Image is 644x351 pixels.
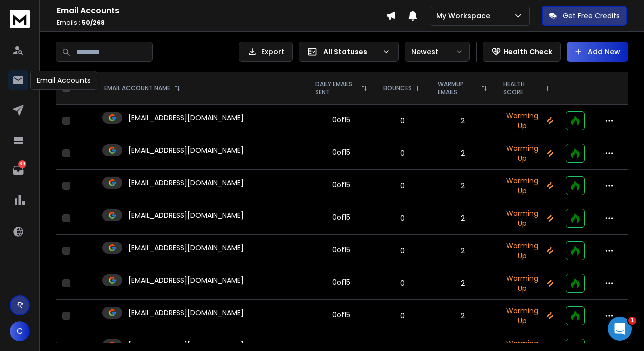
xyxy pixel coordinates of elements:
p: WARMUP EMAILS [438,80,478,96]
span: 50 / 268 [82,18,105,27]
p: Warming Up [501,273,554,293]
p: Get Free Credits [563,11,620,21]
span: 1 [628,317,636,325]
div: 0 of 15 [332,180,350,190]
div: 0 of 15 [332,277,350,287]
p: BOUNCES [383,84,412,92]
p: Warming Up [501,208,554,228]
button: C [10,321,30,341]
td: 2 [430,137,496,170]
p: [EMAIL_ADDRESS][DOMAIN_NAME] [128,178,244,188]
p: Health Check [503,47,552,57]
p: My Workspace [436,11,494,21]
p: 0 [381,246,424,256]
button: Health Check [483,42,561,62]
div: 0 of 15 [332,212,350,222]
p: DAILY EMAILS SENT [315,80,357,96]
button: Add New [567,42,628,62]
div: 0 of 15 [332,310,350,320]
button: Get Free Credits [542,6,627,26]
p: Warming Up [501,143,554,163]
p: Warming Up [501,241,554,261]
img: logo [10,10,30,28]
p: Warming Up [501,176,554,196]
p: [EMAIL_ADDRESS][DOMAIN_NAME] [128,113,244,123]
p: Warming Up [501,306,554,326]
td: 2 [430,170,496,202]
h1: Email Accounts [57,5,386,17]
p: 0 [381,278,424,288]
a: 39 [8,160,28,180]
p: [EMAIL_ADDRESS][DOMAIN_NAME] [128,243,244,253]
td: 2 [430,235,496,267]
p: [EMAIL_ADDRESS][DOMAIN_NAME] [128,145,244,155]
p: [EMAIL_ADDRESS][DOMAIN_NAME] [128,275,244,285]
button: Newest [405,42,470,62]
td: 2 [430,300,496,332]
button: Export [239,42,293,62]
p: Warming Up [501,111,554,131]
p: 0 [381,116,424,126]
p: All Statuses [323,47,378,57]
p: [EMAIL_ADDRESS][DOMAIN_NAME] [128,340,244,350]
div: EMAIL ACCOUNT NAME [104,84,180,92]
p: Emails : [57,19,386,27]
iframe: Intercom live chat [608,317,632,341]
p: 0 [381,181,424,191]
td: 2 [430,202,496,235]
p: [EMAIL_ADDRESS][DOMAIN_NAME] [128,210,244,220]
div: Email Accounts [30,71,97,90]
p: HEALTH SCORE [503,80,542,96]
div: 0 of 15 [332,147,350,157]
p: 39 [18,160,26,168]
p: 0 [381,213,424,223]
p: [EMAIL_ADDRESS][DOMAIN_NAME] [128,308,244,318]
div: 0 of 15 [332,115,350,125]
td: 2 [430,267,496,300]
p: 0 [381,148,424,158]
td: 2 [430,105,496,137]
p: 0 [381,311,424,321]
div: 0 of 15 [332,245,350,255]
